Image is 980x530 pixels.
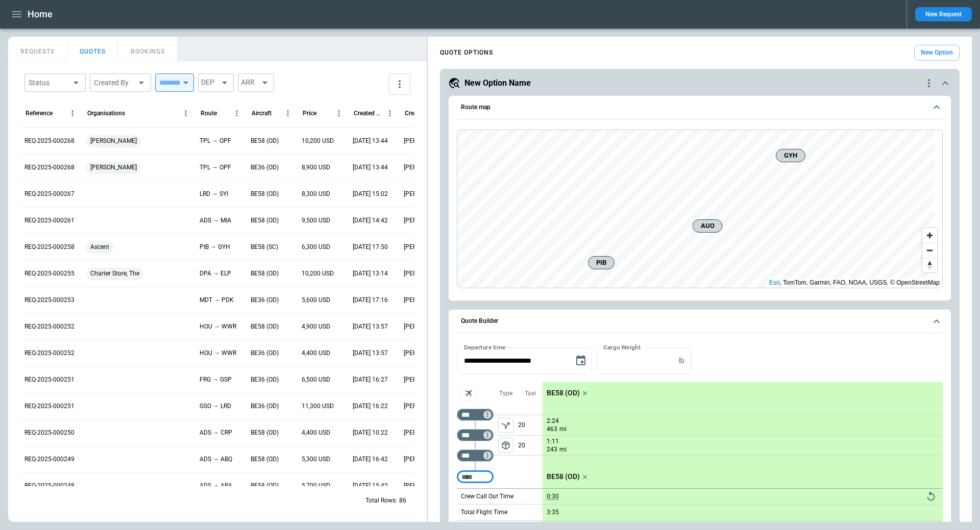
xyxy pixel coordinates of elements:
p: [PERSON_NAME] [404,190,447,198]
button: Choose date, selected date is Sep 6, 2025 [571,350,591,371]
div: Created by [405,110,434,117]
p: REQ-2025-000255 [24,269,75,278]
span: Aircraft selection [461,386,476,401]
div: Route map [457,130,943,289]
div: Route [201,110,217,117]
button: Zoom in [922,228,937,243]
p: 243 [547,445,557,454]
button: Price column menu [332,106,346,120]
p: Taxi [525,389,536,398]
p: BE36 (OD) [251,349,279,358]
p: [PERSON_NAME] [404,137,447,145]
p: 6,300 USD [302,243,330,251]
p: 10,200 USD [302,137,334,145]
p: TPL → OPF [200,163,231,172]
p: 08/13/2025 13:57 [353,322,388,331]
span: AUO [697,221,718,231]
p: 20 [518,436,543,455]
p: 6,500 USD [302,375,330,384]
h4: QUOTE OPTIONS [440,51,493,55]
p: BE36 (OD) [251,375,279,384]
div: Status [29,78,69,88]
div: quote-option-actions [923,77,935,89]
p: BE58 (OD) [547,389,580,397]
p: Total Rows: [365,496,397,505]
button: Zoom out [922,243,937,258]
p: REQ-2025-000253 [24,296,75,305]
button: more [389,73,410,95]
p: REQ-2025-000268 [24,163,75,172]
button: left aligned [498,438,513,453]
p: [PERSON_NAME] [404,269,447,278]
button: Route column menu [230,106,244,120]
p: 11,300 USD [302,402,334,411]
p: REQ-2025-000249 [24,455,75,464]
p: REQ-2025-000251 [24,375,75,384]
p: [PERSON_NAME] [404,163,447,172]
button: Created At (UTC-05:00) column menu [383,106,397,120]
p: 08/04/2025 16:22 [353,402,388,411]
span: [PERSON_NAME] [86,155,141,181]
p: 09/04/2025 13:44 [353,137,388,145]
button: Reset [923,489,939,504]
p: 08/19/2025 17:16 [353,296,388,305]
p: 10,200 USD [302,269,334,278]
p: [PERSON_NAME] [404,455,447,464]
p: 5,300 USD [302,455,330,464]
p: BE58 (OD) [251,455,279,464]
span: Charter Store, The [86,261,143,287]
p: 09/04/2025 13:44 [353,163,388,172]
p: Crew Call Out Time [461,492,513,501]
p: BE36 (OD) [251,402,279,411]
p: 09/03/2025 15:02 [353,190,388,198]
p: BE58 (OD) [251,216,279,225]
p: 86 [399,496,406,505]
p: REQ-2025-000268 [24,137,75,145]
div: Too short [457,449,494,462]
p: [PERSON_NAME] [404,428,447,437]
button: Reset bearing to north [922,258,937,272]
p: 07/31/2025 16:42 [353,455,388,464]
p: lb [679,357,684,365]
p: REQ-2025-000267 [24,190,75,198]
p: 1:11 [547,438,559,445]
button: BOOKINGS [118,37,178,61]
p: Total Flight Time [461,508,507,517]
button: Route map [457,96,943,119]
p: REQ-2025-000258 [24,243,75,251]
p: HOU → WWR [200,349,236,358]
p: 4,400 USD [302,349,330,358]
span: GYH [780,150,801,161]
button: Quote Builder [457,310,943,333]
div: Created At (UTC-05:00) [354,110,383,117]
p: [PERSON_NAME] [404,322,447,331]
p: 463 [547,425,557,434]
p: BE58 (OD) [251,137,279,145]
span: Type of sector [498,418,513,433]
p: GSO → LRD [200,402,231,411]
div: Reference [26,110,53,117]
p: 4,400 USD [302,428,330,437]
button: Organisations column menu [179,106,193,120]
button: Reference column menu [65,106,80,120]
p: 3:35 [547,509,559,516]
p: ADS → CRP [200,428,232,437]
p: [PERSON_NAME] [404,243,447,251]
button: New Option [914,45,960,61]
p: 4,900 USD [302,322,330,331]
p: 8,300 USD [302,190,330,198]
h6: Quote Builder [461,318,498,324]
p: BE36 (OD) [251,296,279,305]
div: Aircraft [252,110,272,117]
p: [PERSON_NAME] [404,402,447,411]
p: Type [499,389,512,398]
p: 9,500 USD [302,216,330,225]
a: Esri [769,279,780,286]
p: BE36 (OD) [251,163,279,172]
p: mi [559,445,567,454]
p: [PERSON_NAME] [404,349,447,358]
p: BE58 (OD) [547,472,580,481]
div: Price [303,110,316,117]
p: 08/22/2025 13:14 [353,269,388,278]
div: Created By [94,78,135,88]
